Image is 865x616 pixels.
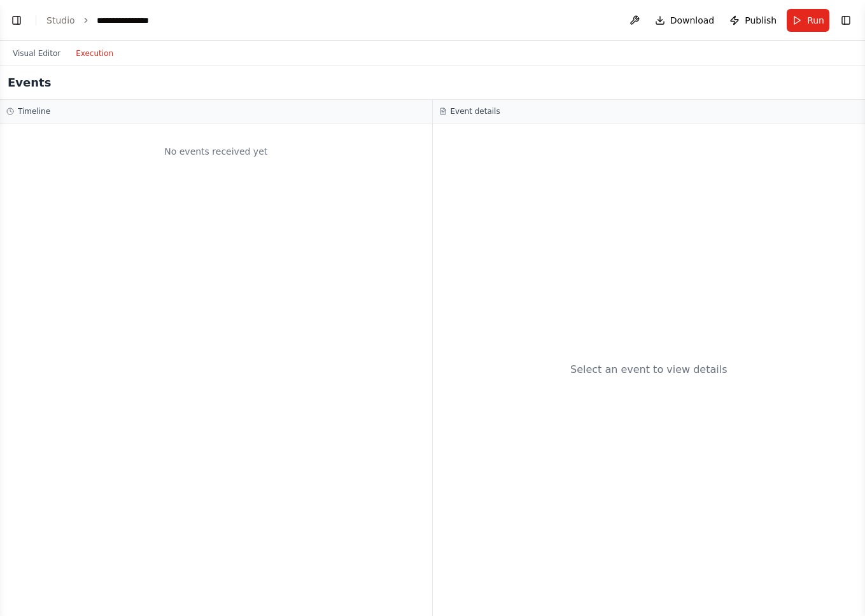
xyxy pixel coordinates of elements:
[8,11,25,29] button: Show left sidebar
[451,106,500,116] h3: Event details
[5,46,68,61] button: Visual Editor
[6,130,426,173] div: No events received yet
[68,46,121,61] button: Execution
[8,74,51,92] h2: Events
[807,14,824,27] span: Run
[787,9,829,32] button: Run
[724,9,782,32] button: Publish
[18,106,50,116] h3: Timeline
[837,11,855,29] button: Show right sidebar
[46,14,162,27] nav: breadcrumb
[570,362,728,377] div: Select an event to view details
[670,14,715,27] span: Download
[46,15,75,25] a: Studio
[650,9,720,32] button: Download
[745,14,777,27] span: Publish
